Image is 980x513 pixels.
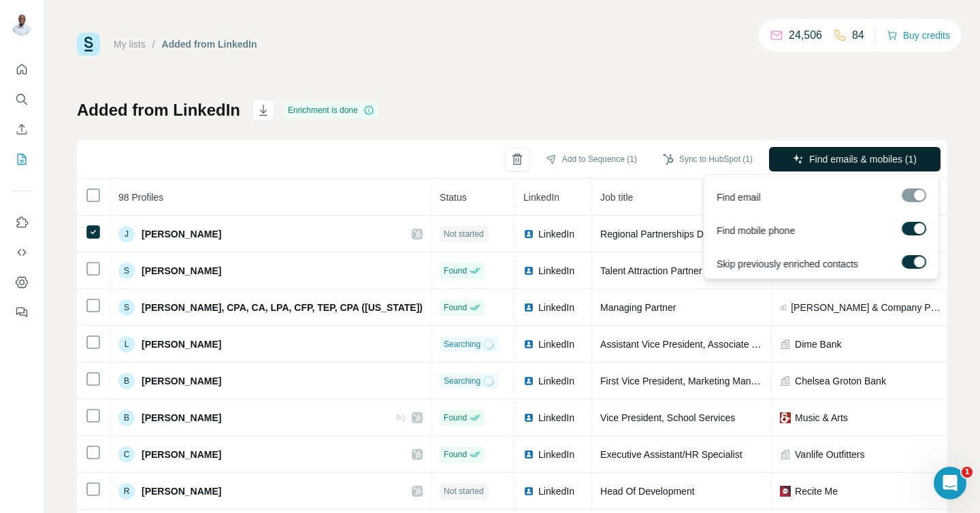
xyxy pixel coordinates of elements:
span: Find email [717,191,761,204]
span: [PERSON_NAME] [142,411,221,425]
img: LinkedIn logo [523,339,534,350]
span: [PERSON_NAME] [142,374,221,388]
span: LinkedIn [538,484,574,498]
span: Searching [444,338,480,350]
button: Buy credits [887,26,950,45]
img: LinkedIn logo [523,412,534,423]
span: LinkedIn [538,337,574,351]
img: company-logo [780,486,791,497]
div: Added from LinkedIn [162,37,257,51]
div: S [118,263,135,279]
img: LinkedIn logo [523,302,534,313]
img: company-logo [780,412,791,423]
span: Executive Assistant/HR Specialist [600,449,742,460]
span: Searching [444,375,480,387]
div: Enrichment is done [284,102,378,118]
span: Regional Partnerships Director [600,229,730,239]
span: Found [444,448,467,461]
li: / [152,37,155,51]
button: Search [11,87,33,112]
img: LinkedIn logo [523,265,534,276]
img: LinkedIn logo [523,376,534,386]
span: Vice President, School Services [600,412,735,423]
iframe: Intercom live chat [934,467,966,499]
img: LinkedIn logo [523,449,534,460]
span: Recite Me [795,484,838,498]
span: Dime Bank [795,337,841,351]
span: LinkedIn [538,448,574,461]
span: Talent Attraction Partner (Sales) [600,265,735,276]
span: 1 [962,467,973,478]
span: [PERSON_NAME] [142,448,221,461]
span: 98 Profiles [118,192,163,203]
button: Feedback [11,300,33,325]
div: B [118,410,135,426]
img: LinkedIn logo [523,229,534,239]
div: R [118,483,135,499]
p: 84 [852,27,864,44]
button: Use Surfe API [11,240,33,265]
span: LinkedIn [538,374,574,388]
img: LinkedIn logo [523,486,534,497]
p: 24,506 [789,27,822,44]
span: Chelsea Groton Bank [795,374,886,388]
span: Not started [444,228,484,240]
span: Assistant Vice President, Associate Director of Marketing & Communications [600,339,923,350]
div: L [118,336,135,352]
button: Add to Sequence (1) [536,149,647,169]
div: B [118,373,135,389]
span: Found [444,265,467,277]
span: Job title [600,192,633,203]
span: Vanlife Outfitters [795,448,864,461]
span: Music & Arts [795,411,848,425]
button: My lists [11,147,33,171]
button: Enrich CSV [11,117,33,142]
span: Not started [444,485,484,497]
div: S [118,299,135,316]
span: First Vice President, Marketing Manager [600,376,770,386]
span: Head Of Development [600,486,695,497]
span: [PERSON_NAME] & Company Professional Corporation [791,301,943,314]
span: Find emails & mobiles (1) [809,152,917,166]
span: [PERSON_NAME] [142,484,221,498]
span: Managing Partner [600,302,676,313]
button: Find emails & mobiles (1) [769,147,941,171]
div: C [118,446,135,463]
span: LinkedIn [538,227,574,241]
button: Use Surfe on LinkedIn [11,210,33,235]
div: J [118,226,135,242]
span: [PERSON_NAME] [142,264,221,278]
span: LinkedIn [538,264,574,278]
span: Found [444,412,467,424]
h1: Added from LinkedIn [77,99,240,121]
button: Sync to HubSpot (1) [653,149,762,169]
a: My lists [114,39,146,50]
span: LinkedIn [538,301,574,314]
img: Surfe Logo [77,33,100,56]
span: Skip previously enriched contacts [717,257,858,271]
span: LinkedIn [523,192,559,203]
span: [PERSON_NAME] [142,227,221,241]
span: Found [444,301,467,314]
button: Dashboard [11,270,33,295]
span: Status [440,192,467,203]
span: [PERSON_NAME] [142,337,221,351]
span: [PERSON_NAME], CPA, CA, LPA, CFP, TEP, CPA ([US_STATE]) [142,301,423,314]
img: Avatar [11,14,33,35]
span: Find mobile phone [717,224,795,237]
button: Quick start [11,57,33,82]
span: LinkedIn [538,411,574,425]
